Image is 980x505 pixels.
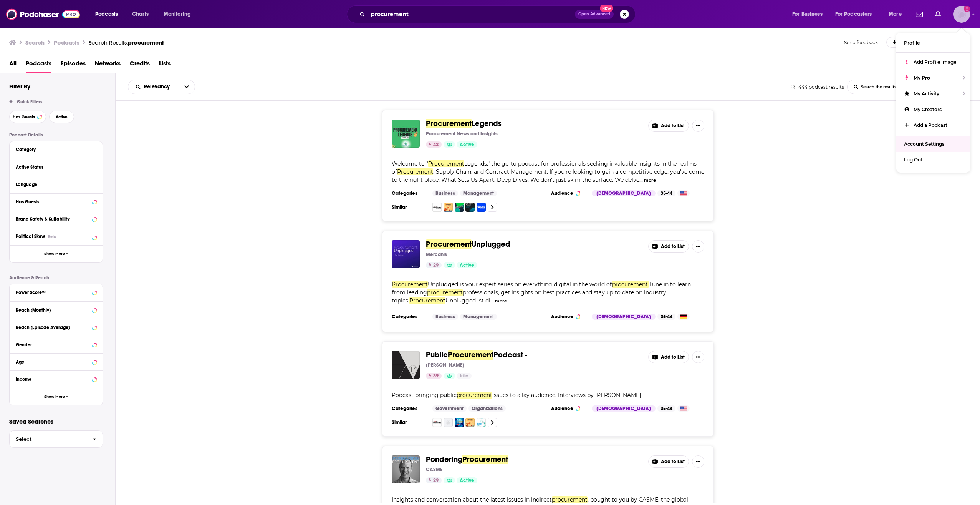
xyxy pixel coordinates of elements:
button: Add to List [648,351,689,363]
a: Show notifications dropdown [932,8,944,21]
img: Procurement Legends [392,120,420,148]
button: Show profile menu [953,6,970,23]
a: Profile [896,35,970,51]
button: Language [16,179,96,189]
button: Show More [10,245,103,262]
a: Active [457,262,477,268]
span: Pondering [426,455,462,464]
span: Procurement [426,239,472,249]
span: My Pro [914,75,930,81]
h3: Audience [551,314,586,320]
a: ProcurementLegends [426,120,502,128]
span: 29 [433,477,439,485]
a: Public Procurement Podcast - [392,351,420,379]
a: Search Results:procurement [89,39,164,46]
a: 42 [426,141,442,148]
button: open menu [179,80,195,94]
ul: Show profile menu [896,33,970,173]
div: Brand Safety & Suitability [16,216,90,222]
img: Inside Procurement [455,203,464,212]
span: Legends [472,119,502,128]
a: PonderingProcurement [426,455,508,464]
a: Management [460,314,497,320]
a: 39 [426,373,442,379]
span: Unplugged ist di [445,297,490,304]
button: Has Guests [16,197,96,206]
span: Public [426,350,448,360]
div: Search Results: [89,39,164,46]
h3: Categories [392,190,426,196]
button: Show More Button [692,240,704,252]
a: Networks [95,57,121,73]
button: Show More Button [692,351,704,363]
a: 29 [426,262,442,268]
span: Idle [460,372,468,380]
button: open menu [128,84,179,90]
span: Podcast - [493,350,527,360]
button: Category [16,145,96,154]
span: Show More [44,395,65,399]
span: Profile [904,40,920,46]
a: Episodes [61,57,86,73]
button: Show More [10,388,103,405]
span: procurement. [612,281,649,288]
p: Saved Searches [9,418,103,425]
span: ... [639,176,643,183]
img: Public Sector Heroes Podcast [455,418,464,427]
a: My Creators [896,101,970,117]
button: open menu [90,8,128,20]
img: Procurement Innovation [477,418,486,427]
span: For Business [792,9,823,20]
a: Add a Podcast [886,37,939,48]
h3: Similar [392,204,426,210]
p: Audience & Reach [9,275,103,281]
span: Has Guests [13,115,35,119]
button: more [495,298,507,304]
svg: Add a profile image [964,6,970,12]
img: The Procurement Revolution 2016 [465,418,475,427]
span: Insights and conversation about the latest issues in indirect [392,496,552,503]
a: Business [432,190,458,196]
a: Podchaser - Follow, Share and Rate Podcasts [6,7,80,22]
span: issues to a lay audience. Interviews by [PERSON_NAME] [492,392,641,399]
div: Reach (Episode Average) [16,325,90,330]
img: I Love Negotiating [432,418,442,427]
h2: Filter By [9,83,30,90]
span: Procurement [392,281,428,288]
span: Add Profile Image [914,59,956,65]
span: Quick Filters [17,99,42,105]
button: Has Guests [9,111,46,123]
span: Procurement [462,455,508,464]
button: open menu [883,8,911,20]
a: Pondering Procurement [392,455,420,483]
div: [DEMOGRAPHIC_DATA] [592,314,656,320]
a: Podcasts [26,57,51,73]
button: open menu [787,8,832,20]
div: 444 podcast results [791,84,844,90]
a: Idle [457,373,472,379]
div: 35-44 [657,314,675,320]
div: [DEMOGRAPHIC_DATA] [592,190,656,196]
span: 39 [433,372,439,380]
span: For Podcasters [835,9,872,20]
div: Power Score™ [16,290,90,295]
h3: Similar [392,419,426,425]
span: Political Skew [16,234,45,239]
a: All [9,57,17,73]
img: CIPS Futures [465,203,475,212]
p: CASME [426,467,442,473]
span: Monitoring [164,9,191,20]
img: CIPS Procurement and Supply Podcast [477,203,486,212]
button: Active [49,111,74,123]
span: ... [490,297,494,304]
div: Language [16,182,91,187]
span: Show More [44,252,65,256]
a: Account Settings [896,136,970,152]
